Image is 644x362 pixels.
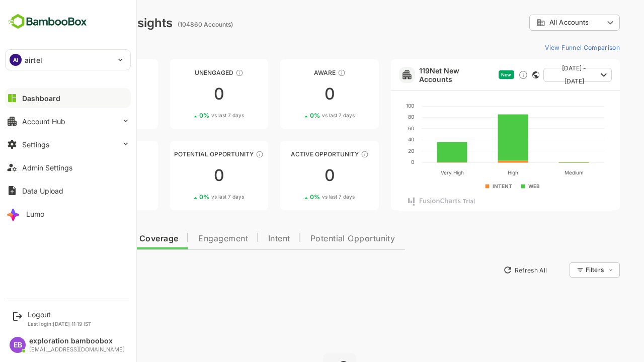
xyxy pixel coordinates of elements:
[245,150,344,158] div: Active Opportunity
[376,159,379,165] text: 0
[245,86,344,102] div: 0
[164,193,209,201] div: 0 %
[135,150,233,158] div: Potential Opportunity
[24,150,123,158] div: Engaged
[245,69,344,76] div: Aware
[287,112,319,119] span: vs last 7 days
[514,19,553,26] span: All Accounts
[275,112,319,119] div: 0 %
[176,112,209,119] span: vs last 7 days
[176,193,209,201] span: vs last 7 days
[29,346,125,353] div: [EMAIL_ADDRESS][DOMAIN_NAME]
[22,94,60,103] div: Dashboard
[5,134,131,154] button: Settings
[142,21,201,28] ag: (104860 Accounts)
[373,125,379,131] text: 60
[405,169,428,176] text: Very High
[5,180,131,201] button: Data Upload
[22,117,65,126] div: Account Hub
[90,69,98,77] div: These accounts have not been engaged with for a defined time period
[5,88,131,108] button: Dashboard
[5,12,90,31] img: BambooboxFullLogoMark.5f36c76dfaba33ec1ec1367b70bb1252.svg
[302,69,310,77] div: These accounts have just entered the buying cycle and need further nurturing
[245,141,344,210] a: Active OpportunityThese accounts have open opportunities which might be at any of the Sales Stage...
[472,169,483,176] text: High
[164,112,209,119] div: 0 %
[22,163,72,172] div: Admin Settings
[135,86,233,102] div: 0
[85,150,93,158] div: These accounts are warm, further nurturing would qualify them to MQAs
[275,193,319,201] div: 0 %
[483,70,493,80] div: Discover new ICP-fit accounts showing engagement — via intent surges, anonymous website visits, L...
[163,235,213,243] span: Engagement
[463,262,516,278] button: Refresh All
[28,310,92,319] div: Logout
[371,103,379,109] text: 100
[220,150,228,158] div: These accounts are MQAs and can be passed on to Inside Sales
[233,235,255,243] span: Intent
[26,210,44,218] div: Lumo
[550,266,569,274] div: Filters
[373,114,379,120] text: 80
[529,169,548,175] text: Medium
[135,167,233,184] div: 0
[245,59,344,129] a: AwareThese accounts have just entered the buying cycle and need further nurturing00%vs last 7 days
[24,141,123,210] a: EngagedThese accounts are warm, further nurturing would qualify them to MQAs00%vs last 7 days
[24,261,98,279] button: New Insights
[373,148,379,154] text: 20
[135,141,233,210] a: Potential OpportunityThese accounts are MQAs and can be passed on to Inside Sales00%vs last 7 days
[5,204,131,224] button: Lumo
[287,193,319,201] span: vs last 7 days
[384,66,459,83] a: 119Net New Accounts
[24,16,137,30] div: Dashboard Insights
[24,86,123,102] div: 0
[245,167,344,184] div: 0
[10,337,26,353] div: EB
[506,39,585,55] button: View Funnel Comparison
[497,71,504,78] div: This card does not support filter and segments
[54,112,99,119] div: 0 %
[66,193,99,201] span: vs last 7 days
[10,54,22,66] div: AI
[25,55,42,65] p: airtel
[466,72,476,77] span: New
[5,157,131,177] button: Admin Settings
[24,59,123,129] a: UnreachedThese accounts have not been engaged with for a defined time period00%vs last 7 days
[29,337,125,345] div: exploration bamboobox
[22,187,63,195] div: Data Upload
[135,69,233,76] div: Unengaged
[6,50,130,70] div: AIairtel
[494,13,585,33] div: All Accounts
[24,167,123,184] div: 0
[34,235,143,243] span: Data Quality and Coverage
[501,18,569,27] div: All Accounts
[275,235,360,243] span: Potential Opportunity
[549,261,585,279] div: Filters
[54,193,99,201] div: 0 %
[135,59,233,129] a: UnengagedThese accounts have not shown enough engagement and need nurturing00%vs last 7 days
[516,62,561,88] span: [DATE] - [DATE]
[326,150,334,158] div: These accounts have open opportunities which might be at any of the Sales Stages
[5,111,131,131] button: Account Hub
[508,68,577,82] button: [DATE] - [DATE]
[22,140,49,149] div: Settings
[28,321,92,327] p: Last login: [DATE] 11:19 IST
[24,69,123,76] div: Unreached
[373,136,379,142] text: 40
[66,112,99,119] span: vs last 7 days
[200,69,208,77] div: These accounts have not shown enough engagement and need nurturing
